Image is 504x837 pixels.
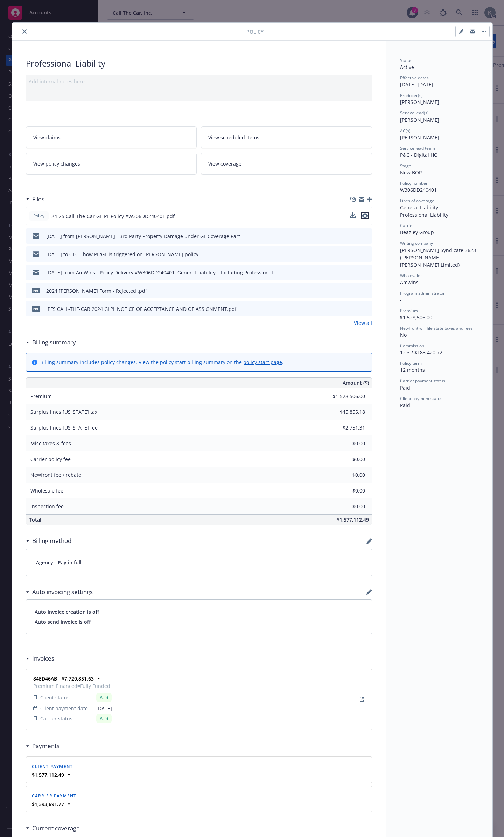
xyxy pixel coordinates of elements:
span: [PERSON_NAME] [400,99,439,105]
span: Lines of coverage [400,198,434,204]
span: Amwins [400,279,419,286]
button: preview file [363,269,369,276]
span: Wholesaler [400,273,422,279]
span: Policy [246,28,264,35]
button: preview file [361,212,369,220]
button: preview file [361,212,369,219]
button: download file [352,287,357,294]
a: policy start page [243,359,282,365]
span: Premium [30,393,52,399]
div: Paid [96,714,112,723]
span: Service lead team [400,145,435,151]
span: Surplus lines [US_STATE] fee [30,424,98,431]
span: Premium Financed=Fully Funded [33,682,112,690]
div: Professional Liability [400,211,478,218]
div: General Liability [400,204,478,211]
div: Billing method [26,536,71,545]
h3: Payments [32,741,59,751]
h3: Auto invoicing settings [32,587,93,597]
span: New BOR [400,169,422,176]
div: Billing summary [26,338,76,347]
input: 0.00 [324,470,369,480]
h3: Billing summary [32,338,76,347]
span: 12% / $183,420.72 [400,349,442,356]
button: download file [352,232,357,240]
span: Active [400,64,414,70]
span: View coverage [208,160,241,167]
input: 0.00 [324,486,369,496]
div: IPFS CALL-THE-CAR 2024 GLPL NOTICE OF ACCEPTANCE AND OF ASSIGNMENT.pdf [46,305,237,313]
span: W306DD240401 [400,187,437,193]
strong: $1,393,691.77 [32,801,64,808]
div: Billing summary includes policy changes. View the policy start billing summary on the . [40,358,283,366]
span: View scheduled items [208,134,259,141]
div: Add internal notes here... [29,78,369,85]
div: Payments [26,741,59,751]
input: 0.00 [324,423,369,433]
a: View claims [26,126,197,148]
button: download file [352,269,357,276]
span: Effective dates [400,75,429,81]
div: Paid [96,693,112,702]
input: 0.00 [324,391,369,402]
button: download file [350,212,356,220]
button: download file [352,251,357,258]
button: close [20,27,29,36]
h3: Current coverage [32,824,80,833]
span: Client payment [32,763,73,769]
span: Service lead(s) [400,110,429,116]
div: Files [26,195,44,204]
input: 0.00 [324,454,369,465]
span: [PERSON_NAME] Syndicate 3623 ([PERSON_NAME] [PERSON_NAME] Limited) [400,247,477,268]
span: Paid [400,384,410,391]
span: Stage [400,163,411,169]
span: Wholesale fee [30,487,63,494]
div: Professional Liability [26,57,372,69]
span: Inspection fee [30,503,64,510]
input: 0.00 [324,407,369,417]
span: Client status [40,694,70,701]
span: [DATE] [96,705,112,712]
div: [DATE] from AmWins - Policy Delivery #W306DD240401, General Liability – Including Professional [46,269,273,276]
div: Agency - Pay in full [26,549,372,576]
span: Carrier payment status [400,378,445,384]
span: Newfront will file state taxes and fees [400,325,473,331]
span: [PERSON_NAME] [400,117,439,123]
span: pdf [32,306,40,311]
span: Paid [400,402,410,409]
span: Misc taxes & fees [30,440,71,447]
span: Carrier [400,223,414,229]
span: $1,528,506.00 [400,314,432,321]
span: Policy [32,213,46,219]
span: pdf [32,288,40,293]
span: Beazley Group [400,229,434,236]
span: Producer(s) [400,92,423,98]
div: [DATE] - [DATE] [400,75,478,88]
button: preview file [363,287,369,294]
span: 12 months [400,367,425,373]
button: preview file [363,232,369,240]
div: Auto invoicing settings [26,587,93,597]
button: preview file [363,251,369,258]
span: Premium [400,308,418,314]
h3: Files [32,195,44,204]
span: AC(s) [400,128,411,134]
strong: $1,577,112.49 [32,772,64,778]
input: 0.00 [324,501,369,512]
span: Carrier policy fee [30,456,71,462]
span: Client payment status [400,396,442,402]
span: Client payment date [40,705,88,712]
a: View coverage [201,153,372,175]
span: Policy number [400,180,428,186]
span: Newfront fee / rebate [30,472,81,478]
button: preview file [363,305,369,313]
span: Carrier payment [32,793,77,799]
span: No [400,332,407,338]
span: 24-25 Call-The-Car GL-PL Policy #W306DD240401.pdf [51,212,175,220]
span: P&C - Digital HC [400,152,437,158]
h3: Invoices [32,654,54,663]
span: View policy changes [33,160,80,167]
button: download file [352,305,357,313]
span: Status [400,57,412,63]
span: $1,577,112.49 [337,516,369,523]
